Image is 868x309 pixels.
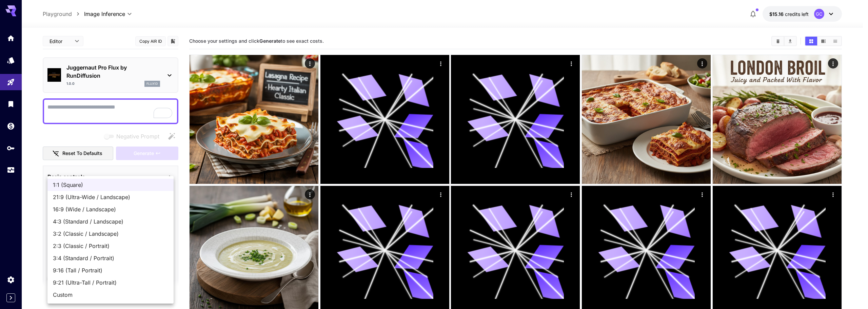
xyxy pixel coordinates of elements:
[53,230,168,238] span: 3:2 (Classic / Landscape)
[53,278,168,287] span: 9:21 (Ultra-Tall / Portrait)
[53,266,168,274] span: 9:16 (Tall / Portrait)
[53,242,168,250] span: 2:3 (Classic / Portrait)
[53,217,168,226] span: 4:3 (Standard / Landscape)
[53,291,168,299] span: Custom
[53,254,168,262] span: 3:4 (Standard / Portrait)
[53,181,168,189] span: 1:1 (Square)
[53,205,168,213] span: 16:9 (Wide / Landscape)
[53,193,168,201] span: 21:9 (Ultra-Wide / Landscape)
